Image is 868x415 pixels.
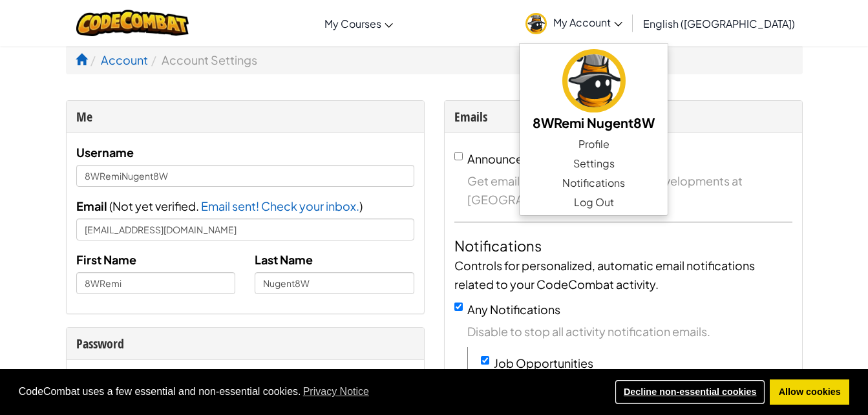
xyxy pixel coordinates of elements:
[148,50,257,69] li: Account Settings
[201,198,359,213] span: Email sent! Check your inbox.
[467,151,557,166] label: Announcements
[76,250,136,269] label: First Name
[553,16,622,29] span: My Account
[101,52,148,67] a: Account
[318,6,399,41] a: My Courses
[454,107,792,126] div: Emails
[324,17,381,30] span: My Courses
[520,134,668,154] a: Profile
[301,382,372,401] a: learn more about cookies
[76,10,189,36] img: CodeCombat logo
[112,198,201,213] span: Not yet verified.
[520,154,668,173] a: Settings
[525,13,547,34] img: avatar
[519,3,629,43] a: My Account
[643,17,795,30] span: English ([GEOGRAPHIC_DATA])
[359,198,363,213] span: )
[76,334,414,353] div: Password
[520,173,668,193] a: Notifications
[467,171,792,209] span: Get emails on the latest news and developments at [GEOGRAPHIC_DATA].
[562,175,625,191] span: Notifications
[520,47,668,134] a: 8WRemi Nugent8W
[520,193,668,212] a: Log Out
[454,258,755,292] span: Controls for personalized, automatic email notifications related to your CodeCombat activity.
[467,322,792,341] span: Disable to stop all activity notification emails.
[533,112,655,133] h5: 8WRemi Nugent8W
[454,235,792,256] h4: Notifications
[19,382,605,401] span: CodeCombat uses a few essential and non-essential cookies.
[615,379,765,405] a: deny cookies
[76,143,134,162] label: Username
[76,198,107,213] span: Email
[467,302,560,317] label: Any Notifications
[255,250,313,269] label: Last Name
[770,379,849,405] a: allow cookies
[494,356,593,370] label: Job Opportunities
[76,107,414,126] div: Me
[562,49,626,112] img: avatar
[637,6,801,41] a: English ([GEOGRAPHIC_DATA])
[107,198,112,213] span: (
